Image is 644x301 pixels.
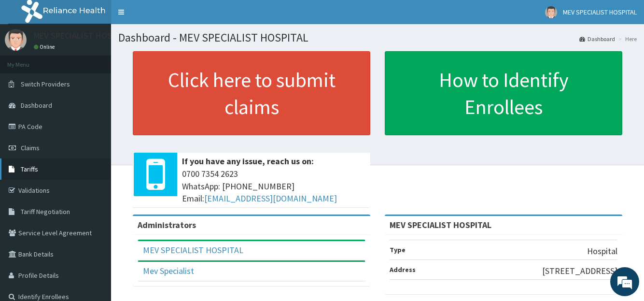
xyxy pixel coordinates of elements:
p: MEV SPECIALIST HOSPITAL [34,31,133,40]
a: [EMAIL_ADDRESS][DOMAIN_NAME] [204,193,337,204]
span: Tariff Negotiation [21,207,70,216]
li: Here [616,35,637,43]
h1: Dashboard - MEV SPECIALIST HOSPITAL [118,31,637,44]
span: Claims [21,143,40,152]
span: Tariffs [21,165,38,173]
p: [STREET_ADDRESS] [542,265,617,277]
img: User Image [545,6,557,18]
span: Switch Providers [21,80,70,88]
a: Online [34,43,57,50]
b: If you have any issue, reach us on: [182,156,314,167]
b: Administrators [138,219,196,230]
b: Address [390,265,416,274]
a: How to Identify Enrollees [385,51,622,135]
span: MEV SPECIALIST HOSPITAL [563,8,637,16]
span: Dashboard [21,101,52,110]
span: 0700 7354 2623 WhatsApp: [PHONE_NUMBER] Email: [182,168,365,205]
a: Click here to submit claims [133,51,370,135]
strong: MEV SPECIALIST HOSPITAL [390,219,491,230]
p: Hospital [587,245,617,258]
img: User Image [5,29,27,51]
a: Dashboard [579,35,615,43]
b: Type [390,245,406,254]
a: MEV SPECIALIST HOSPITAL [143,244,243,256]
a: Mev Specialist [143,265,194,276]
